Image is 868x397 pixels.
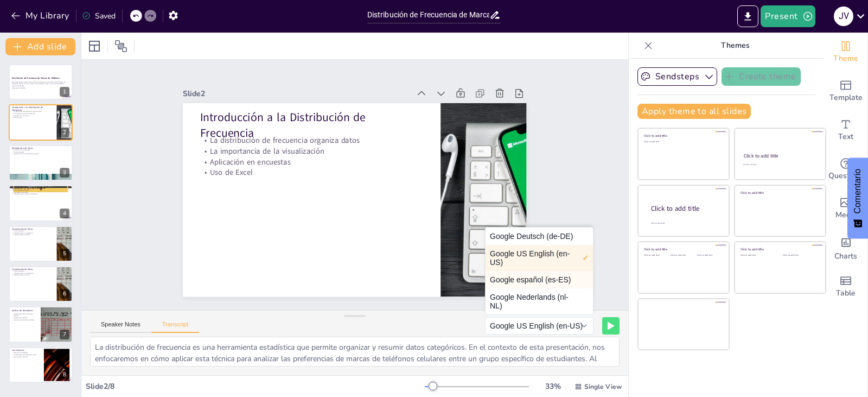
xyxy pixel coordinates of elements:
[637,104,751,119] button: Apply theme to all slides
[824,267,867,306] div: Add a table
[12,227,54,230] p: Visualización de Datos
[824,111,867,150] div: Add text boxes
[671,254,695,257] div: Click to add text
[829,92,863,104] span: Template
[835,209,857,221] span: Media
[12,319,37,322] p: Importancia del análisis de datos
[12,348,41,351] p: Conclusiones
[485,317,593,335] button: Google US English (en-US)
[697,254,722,257] div: Click to add text
[744,153,816,159] div: Click to add title
[722,67,801,86] button: Create theme
[60,128,69,137] div: 2
[9,64,73,100] div: 1
[741,190,818,194] div: Click to add title
[761,5,815,27] button: Present
[86,37,103,55] div: Layout
[486,271,593,288] button: Google español (es-ES)
[12,351,41,354] p: Resumen de hallazgos
[114,40,127,53] span: Position
[741,254,775,257] div: Click to add text
[12,116,54,118] p: Uso de Excel
[12,81,69,87] p: Este presentación explora cómo utilizar Excel para crear una tabla de distribución de frecuencia ...
[12,87,69,89] p: Generated with [URL]
[12,356,41,358] p: Herramientas de Excel
[824,150,867,189] div: Get real-time input from your audience
[5,38,75,55] button: Add slide
[12,77,60,80] strong: Distribución de Frecuencia de Marcas de Teléfonos
[9,266,73,302] div: 6
[540,381,566,392] div: 33 %
[644,141,722,143] div: Click to add text
[824,228,867,267] div: Add charts and graphs
[12,112,54,115] p: La importancia de la visualización
[12,153,69,155] p: Importancia de la recopilación de datos
[90,337,620,367] textarea: La distribución de frecuencia es una herramienta estadística que permite organizar y resumir dato...
[12,105,54,111] p: Introducción a la Distribución de Frecuencia
[12,191,69,193] p: Organización de datos
[657,33,813,59] p: Themes
[783,254,817,257] div: Click to add text
[60,370,69,380] div: 8
[12,110,54,112] p: La distribución de frecuencia organiza datos
[12,274,54,276] p: Creando gráficos en Excel
[486,228,593,245] button: Google Deutsch (de-DE)
[9,347,73,383] div: 8
[12,234,54,236] p: Creando gráficos en Excel
[824,72,867,111] div: Add ready made slides
[737,5,758,27] button: Export to PowerPoint
[9,145,73,181] div: 3
[741,247,818,251] div: Click to add title
[828,170,864,182] span: Questions
[249,15,450,137] div: Slide 2
[853,169,862,214] font: Comentario
[12,187,69,190] p: Creación de la Tabla de Frecuencia
[9,185,73,221] div: 4
[9,306,73,342] div: 7
[12,317,37,319] p: Análisis de tendencias
[12,270,54,272] p: Tipos de gráficos
[60,209,69,218] div: 4
[367,7,490,23] input: Insert title
[9,104,73,140] div: 2
[637,67,717,86] button: Sendsteps
[486,245,593,271] button: Google US English (en-US)
[644,247,722,251] div: Click to add title
[743,163,815,166] div: Click to add text
[60,249,69,259] div: 5
[12,309,37,312] p: Análisis de Resultados
[651,204,720,213] div: Click to add title
[847,158,868,239] button: Comentarios - Mostrar encuesta
[8,7,74,24] button: My Library
[242,42,452,181] p: Introducción a la Distribución de Frecuencia
[486,288,593,314] button: Google Nederlands (nl-NL)
[151,321,200,333] button: Transcript
[224,92,423,213] p: Uso de Excel
[12,272,54,274] p: Importancia de la visualización
[824,33,867,72] div: Change the overall theme
[12,151,69,153] p: Marcas incluidas
[644,254,668,257] div: Click to add text
[82,11,116,21] div: Saved
[836,287,856,299] span: Table
[12,313,37,317] p: Identificación de la marca más popular
[60,330,69,339] div: 7
[9,226,73,262] div: 5
[90,321,151,333] button: Speaker Notes
[12,190,69,192] p: Uso de [DOMAIN_NAME]
[584,382,622,391] span: Single View
[12,115,54,117] p: Aplicación en encuestas
[834,250,857,262] span: Charts
[644,134,722,138] div: Click to add title
[834,5,853,27] button: J V
[12,149,69,151] p: Encuesta a 50 estudiantes
[60,168,69,178] div: 3
[602,317,620,335] button: Play
[824,189,867,228] div: Add images, graphics, shapes or video
[838,131,853,143] span: Text
[12,232,54,234] p: Importancia de la visualización
[86,381,425,392] div: Slide 2 / 8
[12,230,54,232] p: Tipos de gráficos
[12,147,69,150] p: Recopilación de Datos
[229,83,429,204] p: Aplicación en encuestas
